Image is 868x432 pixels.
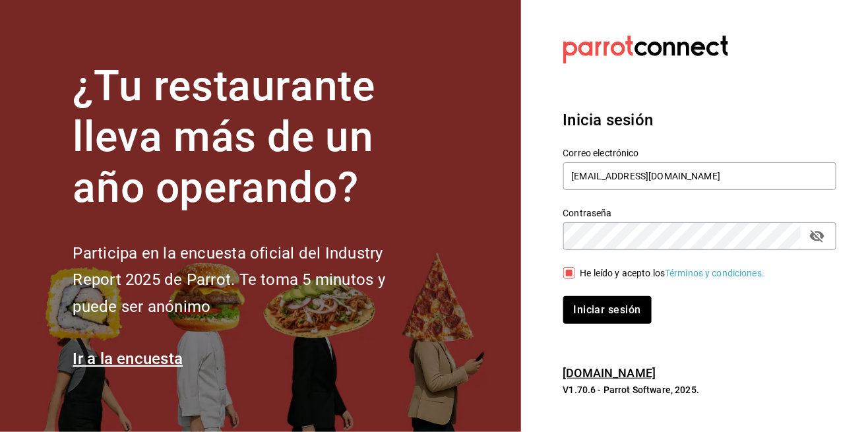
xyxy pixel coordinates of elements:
button: passwordField [806,225,828,247]
a: Ir a la encuesta [73,350,183,368]
button: Iniciar sesión [563,296,652,324]
div: He leído y acepto los [580,266,765,280]
a: Términos y condiciones. [665,268,764,278]
label: Correo electrónico [563,149,837,158]
h1: ¿Tu restaurante lleva más de un año operando? [73,61,429,213]
h3: Inicia sesión [563,108,836,132]
input: Ingresa tu correo electrónico [563,162,837,190]
a: [DOMAIN_NAME] [563,366,656,380]
p: V1.70.6 - Parrot Software, 2025. [563,383,836,396]
label: Contraseña [563,209,837,218]
h2: Participa en la encuesta oficial del Industry Report 2025 de Parrot. Te toma 5 minutos y puede se... [73,240,429,321]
